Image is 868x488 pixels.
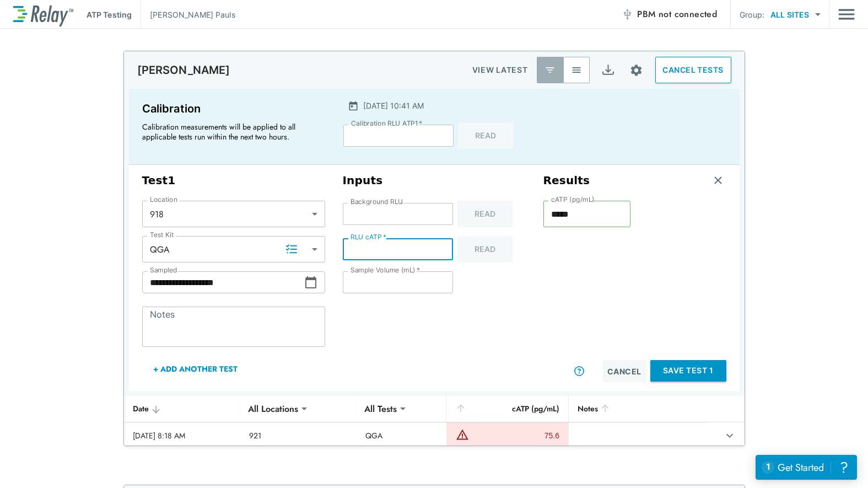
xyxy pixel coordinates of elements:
[351,233,386,241] label: RLU cATP
[142,203,325,225] div: 918
[142,122,319,142] p: Calibration measurements will be applied to all applicable tests run within the next two hours.
[637,7,717,22] span: PBM
[456,428,469,441] img: Warning
[142,174,325,187] h3: Test 1
[357,398,405,420] div: All Tests
[578,402,698,415] div: Notes
[629,63,643,77] img: Settings Icon
[240,398,306,420] div: All Locations
[150,266,177,274] label: Sampled
[472,430,559,441] div: 75.6
[622,56,651,85] button: Site setup
[544,65,556,76] img: Latest
[571,65,582,76] img: View All
[133,430,231,441] div: [DATE] 8:18 AM
[142,238,325,260] div: QGA
[150,9,235,20] p: [PERSON_NAME] Pauls
[351,120,422,127] label: Calibration RLU ATP1
[343,174,526,187] h3: Inputs
[363,100,424,111] p: [DATE] 10:41 AM
[756,455,857,480] iframe: Resource center
[142,271,304,293] input: Choose date, selected date is Aug 18, 2025
[543,174,590,187] h3: Results
[87,9,132,20] p: ATP Testing
[601,63,615,77] img: Export Icon
[240,422,357,449] td: 921
[142,100,324,117] p: Calibration
[124,395,240,422] th: Date
[838,4,855,25] img: Drawer Icon
[617,3,721,25] button: PBM not connected
[595,57,622,83] button: Export
[472,63,528,77] p: VIEW LATEST
[150,196,177,203] label: Location
[655,57,731,83] button: CANCEL TESTS
[137,63,230,77] p: [PERSON_NAME]
[13,3,73,26] img: LuminUltra Relay
[351,266,420,274] label: Sample Volume (mL)
[603,360,646,382] button: Cancel
[455,402,559,415] div: cATP (pg/mL)
[357,422,446,449] td: QGA
[720,426,739,445] button: expand row
[838,4,855,25] button: Main menu
[142,356,249,382] button: + Add Another Test
[351,198,403,206] label: Background RLU
[713,175,724,186] img: Remove
[551,196,595,203] label: cATP (pg/mL)
[740,9,764,20] p: Group:
[150,231,174,239] label: Test Kit
[622,9,633,20] img: Offline Icon
[348,100,359,111] img: Calender Icon
[650,360,726,382] button: Save Test 1
[659,8,717,20] span: not connected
